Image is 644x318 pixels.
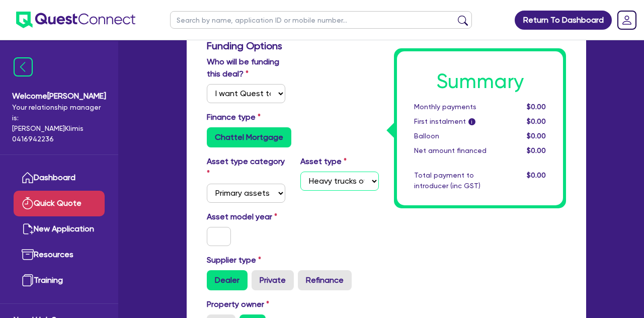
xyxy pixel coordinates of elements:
[14,216,105,242] a: New Application
[16,12,135,28] img: quest-connect-logo-blue
[22,197,34,209] img: quick-quote
[527,117,546,125] span: $0.00
[407,131,505,141] div: Balloon
[14,165,105,191] a: Dashboard
[199,211,293,223] label: Asset model year
[407,116,505,127] div: First instalment
[207,111,261,123] label: Finance type
[527,171,546,179] span: $0.00
[207,155,285,180] label: Asset type category
[22,249,34,261] img: resources
[414,69,546,94] h1: Summary
[468,119,475,126] span: i
[12,90,106,102] span: Welcome [PERSON_NAME]
[207,56,285,80] label: Who will be funding this deal?
[22,223,34,235] img: new-application
[407,102,505,112] div: Monthly payments
[527,146,546,154] span: $0.00
[14,268,105,293] a: Training
[207,127,291,147] label: Chattel Mortgage
[12,102,106,144] span: Your relationship manager is: [PERSON_NAME] Klimis 0416942236
[14,191,105,216] a: Quick Quote
[527,103,546,111] span: $0.00
[515,11,612,30] a: Return To Dashboard
[298,270,352,290] label: Refinance
[207,254,261,266] label: Supplier type
[207,270,248,290] label: Dealer
[207,40,379,52] h3: Funding Options
[527,132,546,140] span: $0.00
[252,270,294,290] label: Private
[300,155,347,168] label: Asset type
[170,11,472,29] input: Search by name, application ID or mobile number...
[22,274,34,286] img: training
[14,57,33,76] img: icon-menu-close
[614,7,640,33] a: Dropdown toggle
[407,170,505,191] div: Total payment to introducer (inc GST)
[207,298,269,310] label: Property owner
[407,145,505,156] div: Net amount financed
[14,242,105,268] a: Resources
